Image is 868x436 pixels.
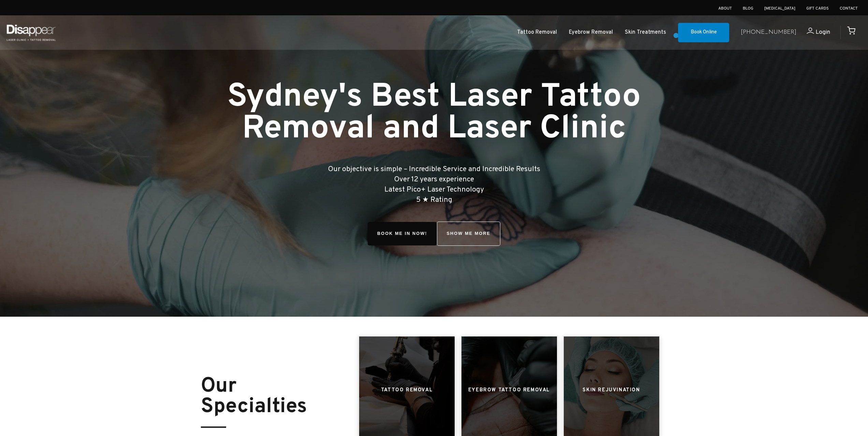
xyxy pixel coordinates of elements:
strong: Our Specialties [201,373,307,420]
a: BOOK ME IN NOW! [368,222,437,245]
a: Blog [743,6,753,11]
img: Disappear - Laser Clinic and Tattoo Removal Services in Sydney, Australia [5,20,57,45]
span: Login [815,28,830,36]
a: Eyebrow Removal [569,28,613,37]
h3: Skin Rejuvination [583,384,640,397]
a: Gift Cards [806,6,829,11]
h3: Eyebrow Tattoo Removal [468,384,550,397]
a: Tattoo Removal [517,28,557,37]
a: [MEDICAL_DATA] [764,6,795,11]
a: SHOW ME MORE [437,222,501,246]
a: [PHONE_NUMBER] [741,28,796,37]
big: Our objective is simple – Incredible Service and Incredible Results Over 12 years experience Late... [328,165,540,204]
h1: Sydney's Best Laser Tattoo Removal and Laser Clinic [201,82,667,145]
span: Book Me In! [368,222,437,245]
a: Login [796,28,830,37]
a: Contact [840,6,858,11]
a: About [718,6,732,11]
a: Skin Treatments [625,28,666,37]
h3: Tattoo Removal [381,384,432,397]
a: Book Online [678,23,729,43]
